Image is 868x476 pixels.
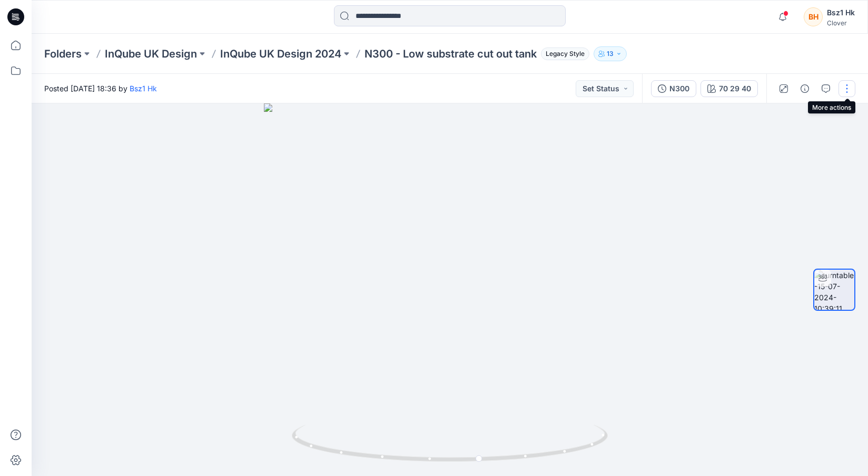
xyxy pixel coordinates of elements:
img: turntable-15-07-2024-10:39:11 [814,270,854,310]
a: InQube UK Design [105,46,197,61]
span: Legacy Style [541,47,589,60]
a: Bsz1 Hk [130,84,157,93]
p: 13 [607,48,614,60]
div: Clover [827,19,855,27]
div: Bsz1 Hk [827,6,855,19]
button: Legacy Style [537,46,589,61]
button: 13 [594,46,627,61]
span: Posted [DATE] 18:36 by [44,83,157,94]
a: InQube UK Design 2024 [220,46,341,61]
div: 70 29 40 [719,83,751,94]
button: 70 29 40 [701,80,758,97]
div: N300 [669,83,689,94]
div: BH [804,7,823,26]
button: N300 [651,80,696,97]
a: Folders [44,46,82,61]
button: Details [796,80,813,97]
p: N300 - Low substrate cut out tank [364,46,537,61]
